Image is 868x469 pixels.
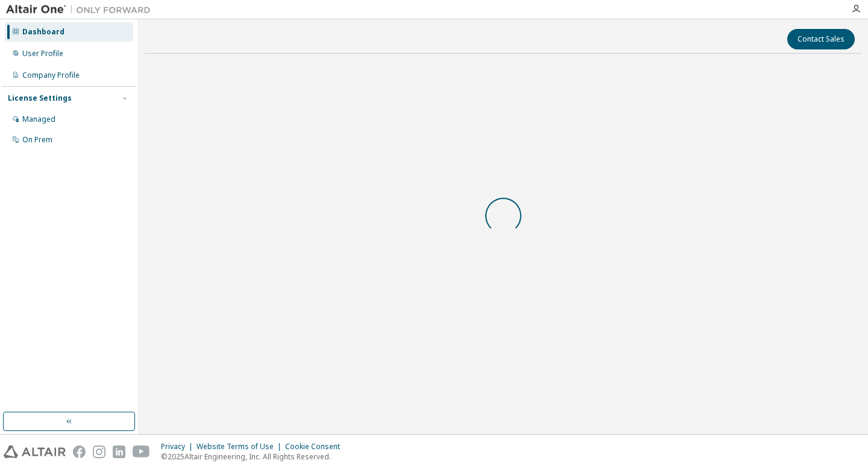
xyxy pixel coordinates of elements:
img: youtube.svg [133,445,150,458]
div: Dashboard [22,27,64,37]
img: linkedin.svg [113,445,125,458]
div: Managed [22,115,55,124]
div: Website Terms of Use [197,442,285,452]
img: facebook.svg [73,445,86,458]
div: License Settings [8,93,72,103]
div: User Profile [22,49,63,58]
img: altair_logo.svg [4,445,66,458]
button: Contact Sales [787,29,855,49]
p: © 2025 Altair Engineering, Inc. All Rights Reserved. [161,452,347,462]
img: instagram.svg [93,445,105,458]
div: On Prem [22,135,52,145]
div: Privacy [161,442,197,452]
img: Altair One [6,4,157,16]
div: Company Profile [22,71,80,80]
div: Cookie Consent [285,442,347,452]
